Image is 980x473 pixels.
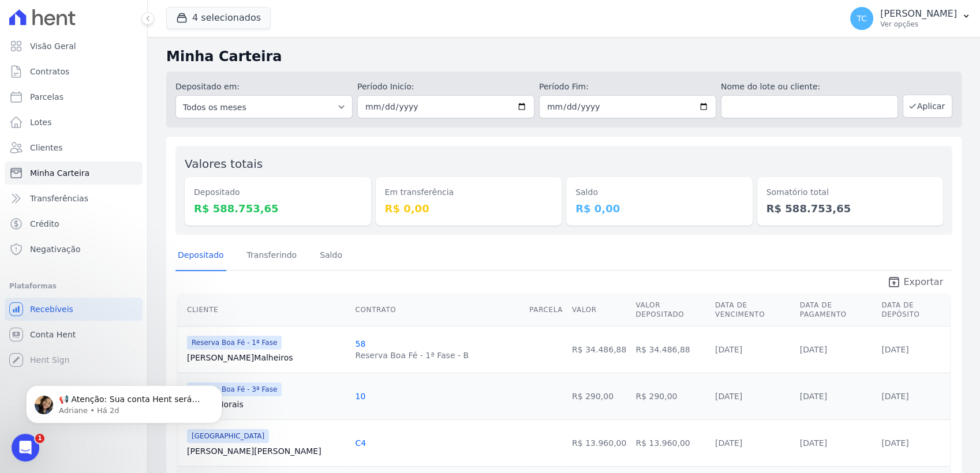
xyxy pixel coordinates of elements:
[567,326,631,373] td: R$ 34.486,88
[903,95,952,118] button: Aplicar
[30,117,52,128] span: Lotes
[187,445,346,457] a: [PERSON_NAME][PERSON_NAME]
[194,186,362,198] dt: Depositado
[355,392,365,401] a: 10
[30,40,76,52] span: Visão Geral
[575,186,743,198] dt: Saldo
[350,294,525,326] th: Contrato
[856,14,867,22] span: TC
[30,142,62,153] span: Clientes
[800,345,827,354] a: [DATE]
[539,81,716,93] label: Período Fim:
[166,46,962,67] h2: Minha Carteira
[12,434,39,461] iframe: Intercom live chat
[631,373,710,419] td: R$ 290,00
[795,294,877,326] th: Data de Pagamento
[187,352,346,363] a: [PERSON_NAME]Malheiros
[5,238,143,261] a: Negativação
[355,438,366,448] a: C4
[715,392,742,401] a: [DATE]
[841,2,980,35] button: TC [PERSON_NAME] Ver opções
[245,241,300,271] a: Transferindo
[5,212,143,235] a: Crédito
[631,294,710,326] th: Valor Depositado
[877,294,950,326] th: Data de Depósito
[525,294,567,326] th: Parcela
[631,419,710,466] td: R$ 13.960,00
[5,323,143,346] a: Conta Hent
[903,275,943,289] span: Exportar
[175,82,240,91] label: Depositado em:
[631,326,710,373] td: R$ 34.486,88
[5,298,143,321] a: Recebíveis
[178,294,350,326] th: Cliente
[30,167,89,179] span: Minha Carteira
[9,361,240,442] iframe: Intercom notifications mensagem
[721,81,898,93] label: Nome do lote ou cliente:
[30,66,69,77] span: Contratos
[317,241,345,271] a: Saldo
[194,201,362,216] dd: R$ 588.753,65
[385,201,553,216] dd: R$ 0,00
[30,193,88,204] span: Transferências
[30,303,73,315] span: Recebíveis
[355,350,469,361] div: Reserva Boa Fé - 1ª Fase - B
[5,85,143,108] a: Parcelas
[187,399,346,410] a: JanainaMorais
[30,243,81,255] span: Negativação
[175,241,226,271] a: Depositado
[880,20,957,29] p: Ver opções
[878,275,952,291] a: unarchive Exportar
[30,91,63,103] span: Parcelas
[357,81,534,93] label: Período Inicío:
[30,329,76,340] span: Conta Hent
[567,373,631,419] td: R$ 290,00
[5,136,143,159] a: Clientes
[881,438,908,448] a: [DATE]
[9,279,138,293] div: Plataformas
[710,294,795,326] th: Data de Vencimento
[766,201,934,216] dd: R$ 588.753,65
[715,438,742,448] a: [DATE]
[166,7,271,29] button: 4 selecionados
[385,186,553,198] dt: Em transferência
[766,186,934,198] dt: Somatório total
[185,157,263,171] label: Valores totais
[800,392,827,401] a: [DATE]
[5,111,143,134] a: Lotes
[30,218,59,230] span: Crédito
[715,345,742,354] a: [DATE]
[187,336,282,350] span: Reserva Boa Fé - 1ª Fase
[800,438,827,448] a: [DATE]
[567,294,631,326] th: Valor
[5,35,143,58] a: Visão Geral
[5,60,143,83] a: Contratos
[887,275,901,289] i: unarchive
[35,434,44,443] span: 1
[5,162,143,185] a: Minha Carteira
[575,201,743,216] dd: R$ 0,00
[5,187,143,210] a: Transferências
[881,345,908,354] a: [DATE]
[880,8,957,20] p: [PERSON_NAME]
[355,339,365,348] a: 58
[567,419,631,466] td: R$ 13.960,00
[881,392,908,401] a: [DATE]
